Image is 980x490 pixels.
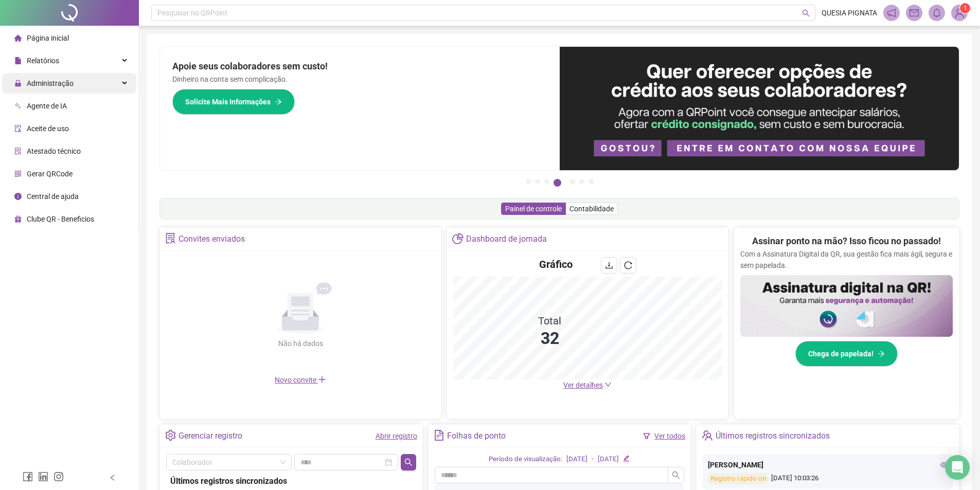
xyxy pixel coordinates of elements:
[795,341,898,367] button: Chega de papelada!
[452,233,463,244] span: pie-chart
[54,471,64,482] span: instagram
[945,455,970,480] div: Open Intercom Messenger
[708,473,948,485] div: [DATE] 10:03:26
[185,96,271,107] span: Solicite Mais Informações
[740,275,953,337] img: banner%2F02c71560-61a6-44d4-94b9-c8ab97240462.png
[964,5,967,12] span: 1
[23,471,33,482] span: facebook
[172,74,547,85] p: Dinheiro na conta sem complicação.
[752,234,941,248] h2: Assinar ponto na mão? Isso ficou no passado!
[539,257,573,271] h4: Gráfico
[179,230,245,248] div: Convites enviados
[643,432,650,440] span: filter
[623,455,630,462] span: edit
[27,124,69,133] span: Aceite de uso
[489,454,562,465] div: Período de visualização:
[376,432,417,440] a: Abrir registro
[952,5,967,21] img: 85188
[654,432,685,440] a: Ver todos
[604,381,612,388] span: down
[592,454,594,465] div: -
[526,179,531,184] button: 1
[165,233,176,244] span: solution
[434,430,444,441] span: file-text
[38,471,48,482] span: linkedin
[404,458,413,466] span: search
[14,170,22,177] span: qrcode
[569,205,614,213] span: Contabilidade
[598,454,619,465] div: [DATE]
[570,179,575,184] button: 5
[563,381,603,389] span: Ver detalhes
[172,59,547,74] h2: Apoie seus colaboradores sem custo!
[554,179,561,187] button: 4
[27,215,94,223] span: Clube QR - Beneficios
[109,474,116,481] span: left
[14,125,22,132] span: audit
[544,179,549,184] button: 3
[605,261,613,269] span: download
[822,7,877,19] span: QUESIA PIGNATA
[702,430,712,441] span: team
[275,98,282,105] span: arrow-right
[563,381,612,389] a: Ver detalhes down
[808,348,874,359] span: Chega de papelada!
[505,205,562,213] span: Painel de controle
[318,375,326,384] span: plus
[14,193,22,200] span: info-circle
[27,170,73,178] span: Gerar QRCode
[535,179,540,184] button: 2
[27,147,81,155] span: Atestado técnico
[27,57,59,65] span: Relatórios
[960,3,970,13] sup: Atualize o seu contato no menu Meus Dados
[887,8,896,17] span: notification
[560,47,959,170] img: banner%2Fa8ee1423-cce5-4ffa-a127-5a2d429cc7d8.png
[878,350,885,357] span: arrow-right
[179,427,242,445] div: Gerenciar registro
[708,459,948,470] div: [PERSON_NAME]
[27,102,67,110] span: Agente de IA
[740,248,953,271] p: Com a Assinatura Digital da QR, sua gestão fica mais ágil, segura e sem papelada.
[589,179,594,184] button: 7
[170,475,412,487] div: Últimos registros sincronizados
[802,9,810,17] span: search
[466,230,547,248] div: Dashboard de jornada
[14,57,22,64] span: file
[910,8,919,17] span: mail
[253,338,348,349] div: Não há dados
[447,427,506,445] div: Folhas de ponto
[932,8,941,17] span: bell
[940,461,948,468] span: eye
[672,471,680,479] span: search
[716,427,830,445] div: Últimos registros sincronizados
[579,179,584,184] button: 6
[27,192,79,201] span: Central de ajuda
[708,473,769,485] div: Registro rápido on
[165,430,176,441] span: setting
[27,34,69,42] span: Página inicial
[14,34,22,42] span: home
[624,261,632,269] span: reload
[172,89,295,115] button: Solicite Mais Informações
[14,80,22,87] span: lock
[27,79,74,87] span: Administração
[14,215,22,223] span: gift
[566,454,587,465] div: [DATE]
[275,376,326,384] span: Novo convite
[14,148,22,155] span: solution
